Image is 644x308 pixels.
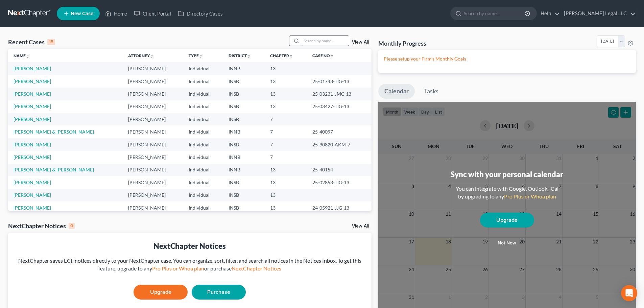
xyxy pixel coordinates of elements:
a: Directory Cases [174,7,226,20]
td: [PERSON_NAME] [123,75,183,88]
a: [PERSON_NAME] [14,116,51,122]
a: NextChapter Notices [232,265,281,271]
td: [PERSON_NAME] [123,125,183,138]
td: 7 [265,138,307,151]
td: Individual [183,88,223,100]
td: 25-40097 [307,125,372,138]
td: 25-40154 [307,164,372,176]
td: INNB [223,151,265,163]
input: Search by name... [464,7,526,20]
td: INSB [223,202,265,214]
td: Individual [183,138,223,151]
a: [PERSON_NAME] & [PERSON_NAME] [14,167,94,172]
td: INSB [223,138,265,151]
a: Upgrade [134,285,188,300]
div: NextChapter saves ECF notices directly to your NextChapter case. You can organize, sort, filter, ... [14,257,366,273]
p: Please setup your Firm's Monthly Goals [384,55,630,62]
td: [PERSON_NAME] [123,100,183,113]
td: [PERSON_NAME] [123,88,183,100]
td: 13 [265,75,307,88]
div: 15 [47,39,55,45]
a: Home [102,7,130,20]
td: Individual [183,100,223,113]
a: [PERSON_NAME] [14,154,51,160]
td: 13 [265,176,307,189]
td: [PERSON_NAME] [123,176,183,189]
a: Chapterunfold_more [270,53,293,58]
i: unfold_more [330,54,334,58]
td: 7 [265,113,307,125]
td: Individual [183,125,223,138]
td: [PERSON_NAME] [123,164,183,176]
td: [PERSON_NAME] [123,62,183,75]
a: [PERSON_NAME] [14,91,51,97]
td: Individual [183,75,223,88]
td: [PERSON_NAME] [123,138,183,151]
a: Attorneyunfold_more [128,53,154,58]
td: [PERSON_NAME] [123,202,183,214]
button: Not now [480,236,534,250]
td: Individual [183,62,223,75]
td: 13 [265,202,307,214]
a: Help [537,7,560,20]
a: [PERSON_NAME] [14,142,51,147]
a: Tasks [418,84,445,99]
td: 7 [265,125,307,138]
a: Upgrade [480,213,534,228]
i: unfold_more [289,54,293,58]
td: INNB [223,125,265,138]
td: Individual [183,176,223,189]
td: 13 [265,100,307,113]
a: [PERSON_NAME] [14,66,51,71]
td: [PERSON_NAME] [123,151,183,163]
td: INSB [223,88,265,100]
a: Calendar [378,84,415,99]
div: Recent Cases [8,38,55,46]
td: Individual [183,151,223,163]
td: 7 [265,151,307,163]
a: [PERSON_NAME] & [PERSON_NAME] [14,129,94,135]
td: Individual [183,189,223,202]
td: INNB [223,164,265,176]
a: View All [352,40,369,45]
td: 25-03231-JMC-13 [307,88,372,100]
td: INNB [223,62,265,75]
div: Sync with your personal calendar [451,169,563,180]
a: [PERSON_NAME] [14,78,51,84]
a: Pro Plus or Whoa plan [504,193,556,199]
div: 0 [69,223,75,229]
td: 24-05921-JJG-13 [307,202,372,214]
td: Individual [183,202,223,214]
i: unfold_more [26,54,30,58]
td: 25-90820-AKM-7 [307,138,372,151]
div: You can integrate with Google, Outlook, iCal by upgrading to any [453,185,561,200]
input: Search by name... [302,36,349,46]
h3: Monthly Progress [378,39,426,47]
a: Case Nounfold_more [312,53,334,58]
td: Individual [183,164,223,176]
a: [PERSON_NAME] Legal LLC [560,7,636,20]
a: Typeunfold_more [189,53,203,58]
a: [PERSON_NAME] [14,205,51,211]
i: unfold_more [150,54,154,58]
td: 25-01743-JJG-13 [307,75,372,88]
i: unfold_more [247,54,251,58]
a: [PERSON_NAME] [14,103,51,109]
a: Client Portal [130,7,174,20]
td: Individual [183,113,223,125]
a: [PERSON_NAME] [14,192,51,198]
a: [PERSON_NAME] [14,180,51,185]
td: [PERSON_NAME] [123,113,183,125]
td: INSB [223,189,265,202]
td: INSB [223,176,265,189]
a: View All [352,224,369,229]
span: New Case [71,11,93,16]
td: 13 [265,164,307,176]
td: INSB [223,113,265,125]
td: INSB [223,75,265,88]
td: 25-02853-JJG-13 [307,176,372,189]
a: Pro Plus or Whoa plan [152,265,204,271]
i: unfold_more [199,54,203,58]
td: INSB [223,100,265,113]
div: NextChapter Notices [14,241,366,251]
